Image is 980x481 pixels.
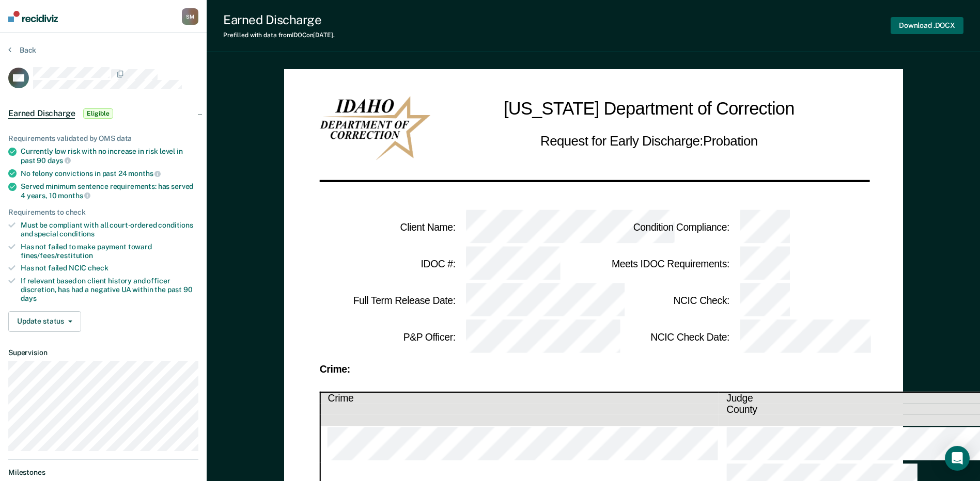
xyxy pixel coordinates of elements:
[8,468,198,477] dt: Milestones
[59,230,95,238] span: conditions
[21,251,93,260] span: fines/fees/restitution
[21,182,198,200] div: Served minimum sentence requirements: has served 4 years, 10
[223,31,335,39] div: Prefilled with data from IDOC on [DATE] .
[319,96,430,161] img: IDOC Logo
[21,294,36,302] span: days
[48,156,71,165] span: days
[594,282,730,319] td: NCIC Check :
[58,191,90,200] span: months
[319,282,456,319] td: Full Term Release Date :
[21,264,198,272] div: Has not failed NCIC
[319,246,456,282] td: IDOC # :
[319,364,867,373] div: Crime:
[319,319,456,356] td: P&P Officer :
[319,209,456,246] td: Client Name :
[891,17,963,34] button: Download .DOCX
[8,134,198,143] div: Requirements validated by OMS data
[8,45,36,55] button: Back
[320,392,719,404] th: Crime
[8,108,75,119] span: Earned Discharge
[21,221,198,238] div: Must be compliant with all court-ordered conditions and special
[88,264,108,272] span: check
[540,131,758,151] h2: Request for Early Discharge: Probation
[8,11,58,22] img: Recidiviz
[8,348,198,357] dt: Supervision
[594,209,730,246] td: Condition Compliance :
[945,446,970,471] div: Open Intercom Messenger
[182,8,198,25] div: S M
[8,208,198,217] div: Requirements to check
[504,96,795,123] h1: [US_STATE] Department of Correction
[8,311,81,332] button: Update status
[594,246,730,282] td: Meets IDOC Requirements :
[21,243,198,260] div: Has not failed to make payment toward
[21,277,198,302] div: If relevant based on client history and officer discretion, has had a negative UA within the past 90
[21,147,198,165] div: Currently low risk with no increase in risk level in past 90
[223,12,335,27] div: Earned Discharge
[21,169,198,178] div: No felony convictions in past 24
[594,319,730,356] td: NCIC Check Date :
[182,8,198,25] button: SM
[83,108,113,119] span: Eligible
[128,169,161,178] span: months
